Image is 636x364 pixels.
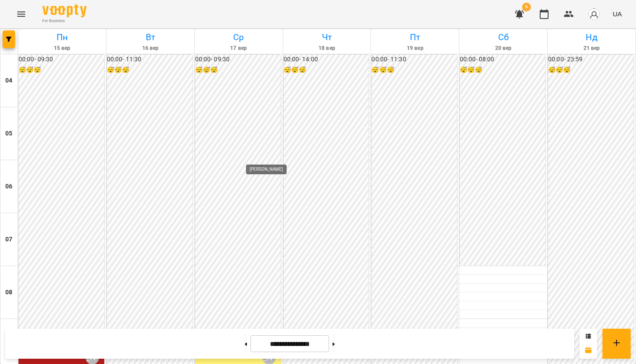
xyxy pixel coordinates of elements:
[460,65,545,75] h6: 😴😴😴
[284,55,369,64] h6: 00:00 - 14:00
[548,65,634,75] h6: 😴😴😴
[461,30,546,44] h6: Сб
[372,30,458,44] h6: Пт
[371,65,457,75] h6: 😴😴😴
[19,65,104,75] h6: 😴😴😴
[609,6,625,22] button: UA
[11,4,32,25] button: Menu
[5,129,12,139] h6: 05
[5,288,12,297] h6: 08
[284,65,369,75] h6: 😴😴😴
[371,55,457,64] h6: 00:00 - 11:30
[195,65,281,75] h6: 😴😴😴
[460,55,545,64] h6: 00:00 - 08:00
[196,44,281,53] h6: 17 вер
[522,3,531,11] span: 6
[108,44,193,53] h6: 16 вер
[549,44,634,53] h6: 21 вер
[19,55,104,64] h6: 00:00 - 09:30
[5,182,12,191] h6: 06
[5,76,12,86] h6: 04
[613,9,622,19] span: UA
[284,30,370,44] h6: Чт
[42,4,87,17] img: Voopty Logo
[196,30,281,44] h6: Ср
[549,30,634,44] h6: Нд
[588,8,600,20] img: avatar_s.png
[461,44,546,53] h6: 20 вер
[195,55,281,64] h6: 00:00 - 09:30
[284,44,370,53] h6: 18 вер
[107,65,193,75] h6: 😴😴😴
[107,55,193,64] h6: 00:00 - 11:30
[19,30,105,44] h6: Пн
[372,44,458,53] h6: 19 вер
[42,18,87,24] span: For Business
[108,30,193,44] h6: Вт
[5,235,12,244] h6: 07
[548,55,634,64] h6: 00:00 - 23:59
[19,44,105,53] h6: 15 вер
